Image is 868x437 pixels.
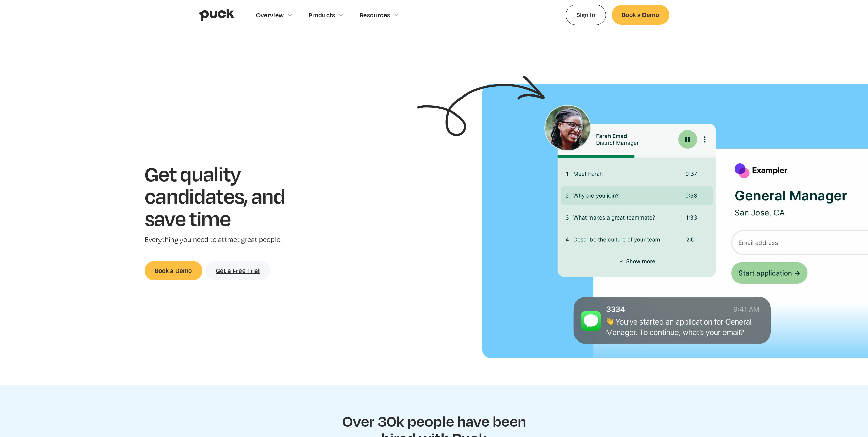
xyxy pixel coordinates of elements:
[206,261,270,280] a: Get a Free Trial
[360,11,390,19] div: Resources
[612,5,669,24] a: Book a Demo
[145,235,306,245] p: Everything you need to attract great people.
[566,5,606,25] a: Sign In
[145,261,202,280] a: Book a Demo
[145,162,306,229] h1: Get quality candidates, and save time
[256,11,284,19] div: Overview
[308,11,335,19] div: Products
